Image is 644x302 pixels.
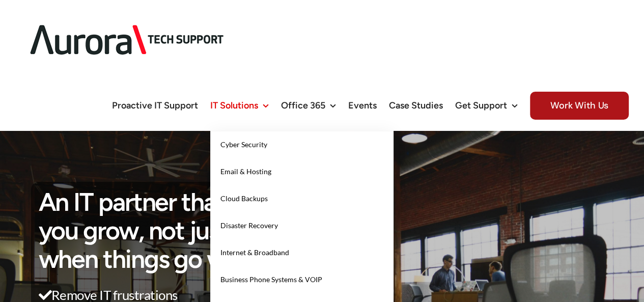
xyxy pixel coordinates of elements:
[210,101,258,110] span: IT Solutions
[112,80,198,131] a: Proactive IT Support
[39,188,321,273] h1: An IT partner that helps you grow, not just reactive when things go wrong.
[455,101,507,110] span: Get Support
[210,80,269,131] a: IT Solutions
[210,131,394,158] a: Cyber Security
[281,80,336,131] a: Office 365
[348,101,377,110] span: Events
[220,275,322,284] span: Business Phone Systems & VOIP
[112,80,629,131] nav: Main Menu
[220,167,271,176] span: Email & Hosting
[220,248,289,257] span: Internet & Broadband
[210,239,394,266] a: Internet & Broadband
[112,101,198,110] span: Proactive IT Support
[210,185,394,212] a: Cloud Backups
[210,266,394,293] a: Business Phone Systems & VOIP
[389,101,443,110] span: Case Studies
[210,158,394,185] a: Email & Hosting
[281,101,325,110] span: Office 365
[220,194,268,203] span: Cloud Backups
[220,221,278,230] span: Disaster Recovery
[530,80,629,131] a: Work With Us
[220,140,267,149] span: Cyber Security
[455,80,518,131] a: Get Support
[530,92,629,120] span: Work With Us
[15,8,239,72] img: Aurora Tech Support Logo
[389,80,443,131] a: Case Studies
[348,80,377,131] a: Events
[210,212,394,239] a: Disaster Recovery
